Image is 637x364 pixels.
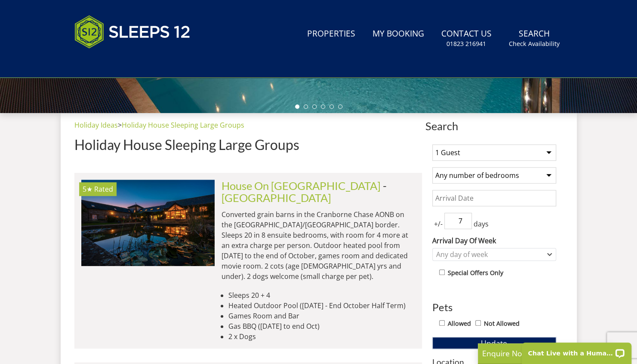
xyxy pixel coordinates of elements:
h3: Pets [432,302,556,313]
a: My Booking [369,24,428,44]
a: Properties [304,24,359,44]
p: Converted grain barns in the Cranborne Chase AONB on the [GEOGRAPHIC_DATA]/[GEOGRAPHIC_DATA] bord... [222,209,415,281]
li: Sleeps 20 + 4 [228,290,415,300]
li: Gas BBQ ([DATE] to end Oct) [228,321,415,331]
span: Update [481,338,507,348]
img: house-on-the-hill-large-holiday-home-accommodation-wiltshire-sleeps-16.original.jpg [81,180,215,266]
label: Allowed [448,319,471,328]
span: days [472,219,490,229]
span: Search [425,120,563,132]
span: > [118,120,122,130]
li: Games Room and Bar [228,311,415,321]
label: Not Allowed [484,319,520,328]
small: Check Availability [509,40,560,48]
input: Arrival Date [432,190,556,206]
span: Rated [94,184,113,194]
a: SearchCheck Availability [505,24,563,52]
button: Update [432,337,556,349]
img: Sleeps 12 [74,10,191,53]
a: Holiday House Sleeping Large Groups [122,120,244,130]
span: - [222,179,387,204]
a: Contact Us01823 216941 [438,24,495,52]
div: Combobox [432,248,556,261]
p: Enquire Now [482,348,611,359]
label: Special Offers Only [448,268,503,278]
span: House On The Hill has a 5 star rating under the Quality in Tourism Scheme [83,184,92,194]
a: [GEOGRAPHIC_DATA] [222,191,331,204]
h1: Holiday House Sleeping Large Groups [74,137,422,152]
a: 5★ Rated [81,180,215,266]
div: Any day of week [434,250,545,259]
li: Heated Outdoor Pool ([DATE] - End October Half Term) [228,300,415,311]
span: +/- [432,219,444,229]
iframe: Customer reviews powered by Trustpilot [70,58,160,66]
iframe: LiveChat chat widget [516,337,637,364]
li: 2 x Dogs [228,331,415,342]
a: House On [GEOGRAPHIC_DATA] [222,179,381,192]
small: 01823 216941 [446,40,486,48]
a: Holiday Ideas [74,120,118,130]
label: Arrival Day Of Week [432,236,556,246]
